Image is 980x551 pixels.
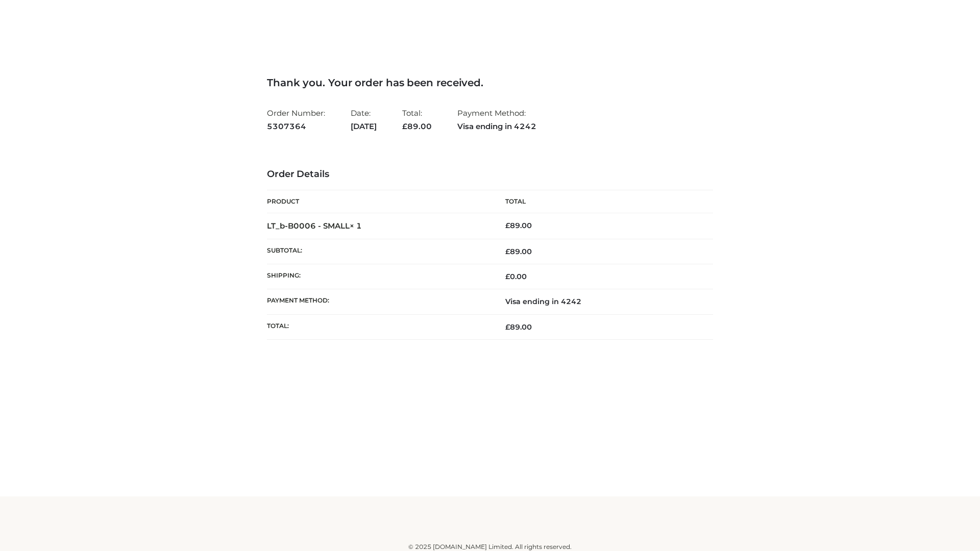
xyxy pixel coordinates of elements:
span: £ [505,272,510,281]
span: 89.00 [505,322,532,332]
strong: LT_b-B0006 - SMALL [267,221,362,231]
th: Total: [267,314,490,339]
th: Payment method: [267,289,490,314]
span: £ [505,247,510,256]
span: 89.00 [505,247,532,256]
th: Total [490,190,713,213]
h3: Order Details [267,169,713,180]
th: Product [267,190,490,213]
td: Visa ending in 4242 [490,289,713,314]
li: Order Number: [267,104,325,135]
th: Shipping: [267,264,490,289]
span: £ [505,221,510,230]
li: Total: [402,104,432,135]
strong: Visa ending in 4242 [457,120,536,133]
strong: [DATE] [351,120,377,133]
bdi: 0.00 [505,272,527,281]
li: Payment Method: [457,104,536,135]
span: 89.00 [402,121,432,131]
span: £ [505,322,510,332]
bdi: 89.00 [505,221,532,230]
li: Date: [351,104,377,135]
th: Subtotal: [267,239,490,264]
span: £ [402,121,407,131]
strong: × 1 [350,221,362,231]
h3: Thank you. Your order has been received. [267,77,713,89]
strong: 5307364 [267,120,325,133]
